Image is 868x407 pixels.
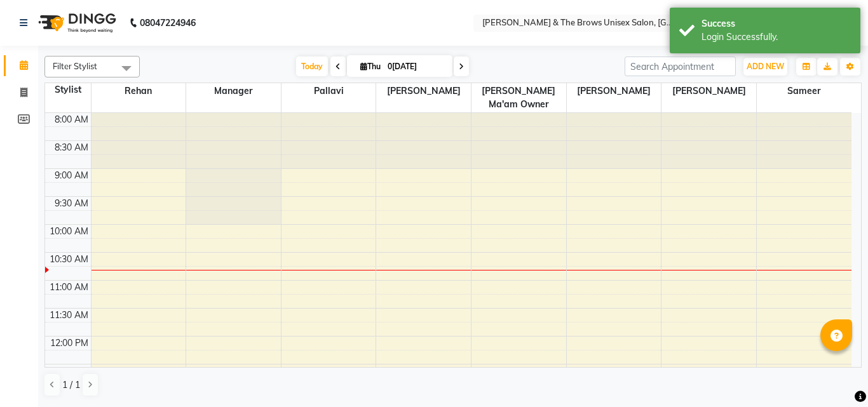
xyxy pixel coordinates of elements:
[357,62,384,71] span: Thu
[186,83,281,99] span: manager
[747,62,784,71] span: ADD NEW
[47,281,91,294] div: 11:00 AM
[52,113,91,126] div: 8:00 AM
[47,225,91,238] div: 10:00 AM
[296,57,328,76] span: Today
[743,58,787,76] button: ADD NEW
[567,83,661,99] span: [PERSON_NAME]
[48,364,91,378] div: 12:30 PM
[47,253,91,266] div: 10:30 AM
[32,5,119,41] img: logo
[52,197,91,210] div: 9:30 AM
[384,57,447,76] input: 2025-09-04
[376,83,471,99] span: [PERSON_NAME]
[53,61,97,71] span: Filter Stylist
[702,30,851,44] div: Login Successfully.
[471,83,566,112] span: [PERSON_NAME] ma'am owner
[52,169,91,182] div: 9:00 AM
[702,17,851,30] div: Success
[45,83,91,97] div: Stylist
[281,83,376,99] span: Pallavi
[661,83,756,99] span: [PERSON_NAME]
[757,83,851,99] span: Sameer
[47,309,91,322] div: 11:30 AM
[140,5,196,41] b: 08047224946
[92,83,186,99] span: Rehan
[62,378,80,392] span: 1 / 1
[625,57,736,76] input: Search Appointment
[48,337,91,350] div: 12:00 PM
[52,141,91,154] div: 8:30 AM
